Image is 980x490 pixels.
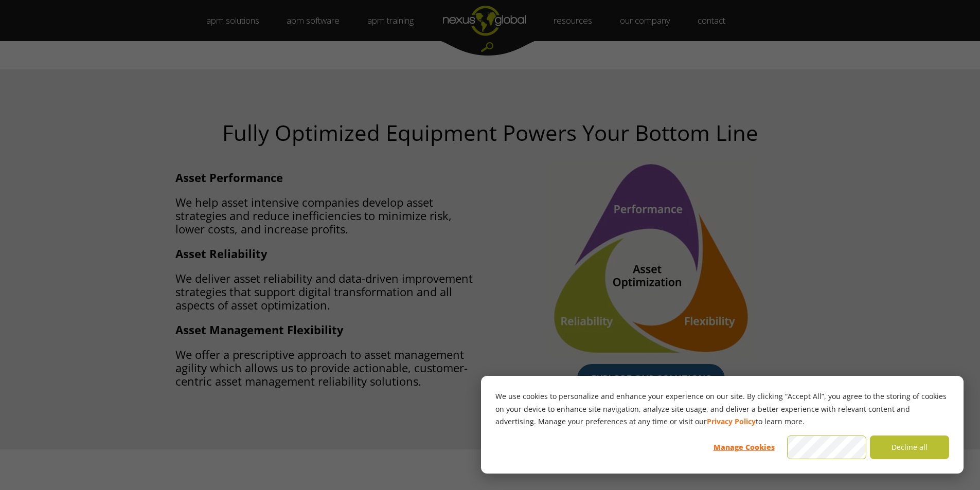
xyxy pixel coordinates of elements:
[168,121,812,144] h2: Fully Optimized Equipment Powers Your Bottom Line
[787,435,866,459] button: Accept all
[175,348,483,388] p: We offer a prescriptive approach to asset management agility which allows us to provide actionabl...
[175,323,483,336] p: Asset Management Flexibility
[495,390,949,428] p: We use cookies to personalize and enhance your experience on our site. By clicking “Accept All”, ...
[870,435,949,459] button: Decline all
[481,376,964,474] div: Cookie banner
[175,247,483,260] p: Asset Reliability
[577,364,725,393] a: EXPLORE OUR SOLUTIONS
[175,271,483,312] p: We deliver asset reliability and data-driven improvement strategies that support digital transfor...
[704,435,783,459] button: Manage Cookies
[548,160,754,359] img: asset-optimization
[707,415,756,428] a: Privacy Policy
[175,171,483,184] p: Asset Performance
[175,195,483,235] p: We help asset intensive companies develop asset strategies and reduce inefficiencies to minimize ...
